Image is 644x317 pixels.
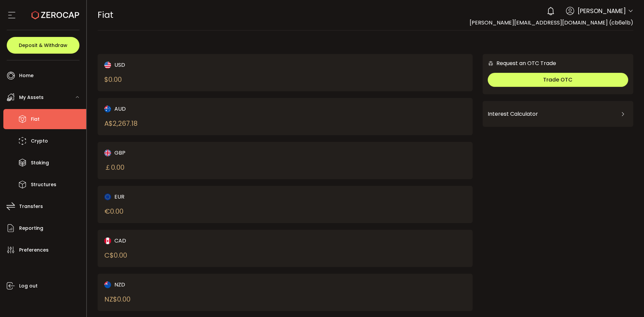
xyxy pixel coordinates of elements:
button: Trade OTC [488,73,628,87]
div: ￡ 0.00 [104,162,124,172]
div: GBP [104,149,267,157]
span: Transfers [19,202,43,211]
span: Reporting [19,223,43,233]
div: € 0.00 [104,206,123,216]
span: Staking [31,158,49,168]
span: [PERSON_NAME][EMAIL_ADDRESS][DOMAIN_NAME] (cb6e1b) [470,19,633,27]
span: Deposit & Withdraw [19,43,67,48]
div: C$ 0.00 [104,250,127,260]
div: A$ 2,267.18 [104,118,138,128]
img: aud_portfolio.svg [104,106,111,112]
div: Request an OTC Trade [483,59,556,67]
img: usd_portfolio.svg [104,62,111,68]
span: Fiat [98,9,113,21]
div: EUR [104,193,267,201]
span: [PERSON_NAME] [578,6,626,15]
button: Deposit & Withdraw [7,37,79,54]
div: NZD [104,280,267,289]
img: nzd_portfolio.svg [104,281,111,288]
span: Log out [19,281,38,291]
span: Crypto [31,136,48,146]
div: Interest Calculator [488,106,628,122]
span: My Assets [19,93,44,102]
img: gbp_portfolio.svg [104,150,111,156]
div: AUD [104,105,267,113]
img: 6nGpN7MZ9FLuBP83NiajKbTRY4UzlzQtBKtCrLLspmCkSvCZHBKvY3NxgQaT5JnOQREvtQ257bXeeSTueZfAPizblJ+Fe8JwA... [488,60,494,66]
div: USD [104,61,267,69]
div: CAD [104,236,267,245]
span: Preferences [19,245,49,255]
span: Fiat [31,114,40,124]
iframe: Chat Widget [566,245,644,317]
span: Structures [31,180,56,190]
div: $ 0.00 [104,74,122,85]
img: eur_portfolio.svg [104,194,111,200]
img: cad_portfolio.svg [104,237,111,244]
span: Trade OTC [543,76,573,84]
span: Home [19,71,34,81]
div: NZ$ 0.00 [104,294,130,304]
